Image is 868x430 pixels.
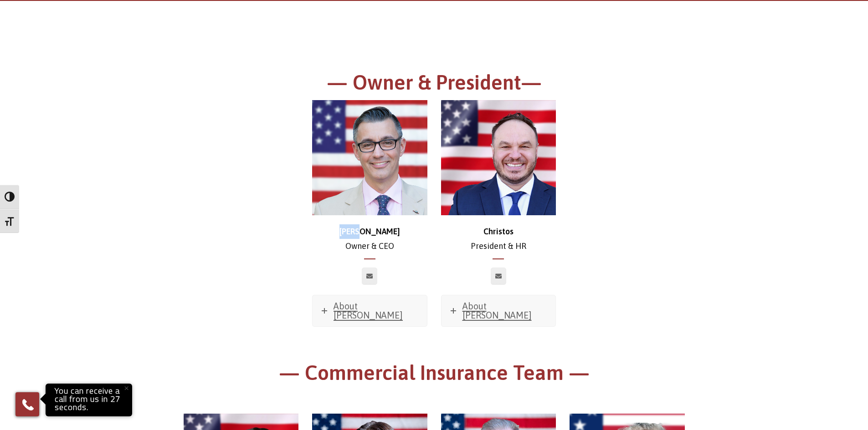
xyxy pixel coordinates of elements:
button: Close [116,378,136,398]
strong: Christos [483,227,514,236]
a: About [PERSON_NAME] [313,295,427,326]
img: Christos_500x500 [441,100,556,215]
h1: — Commercial Insurance Team — [184,359,685,391]
span: About [PERSON_NAME] [334,301,403,320]
p: Owner & CEO [312,224,427,254]
img: Phone icon [21,397,35,412]
h1: — Owner & President— [184,69,685,101]
span: About [PERSON_NAME] [462,301,532,320]
p: President & HR [441,224,556,254]
a: About [PERSON_NAME] [442,295,556,326]
p: You can receive a call from us in 27 seconds. [48,386,130,414]
img: chris-500x500 (1) [312,100,427,215]
strong: [PERSON_NAME] [339,227,400,236]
